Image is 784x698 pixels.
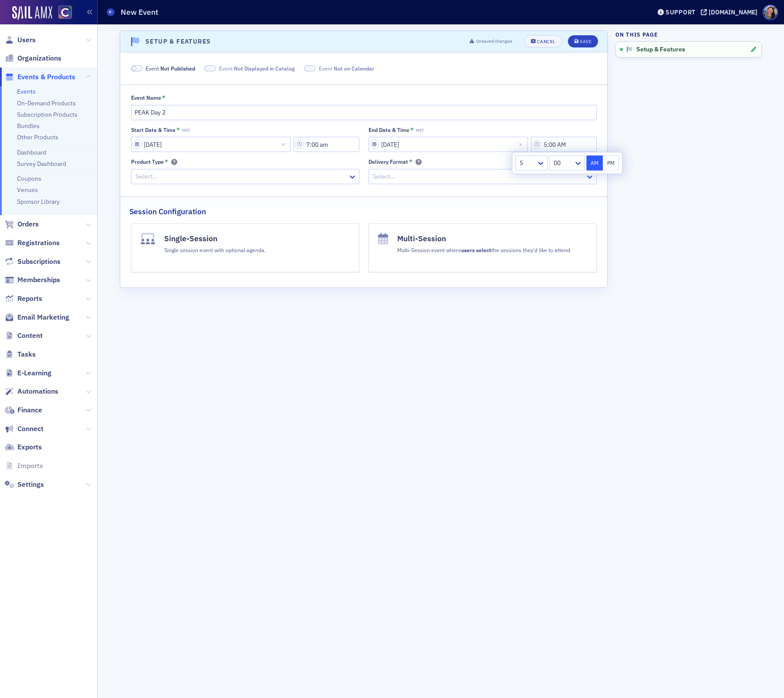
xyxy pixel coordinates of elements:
span: Exports [17,442,42,452]
div: Support [666,8,696,16]
button: [DOMAIN_NAME] [701,9,760,15]
button: Save [568,35,598,47]
div: [DOMAIN_NAME] [709,8,757,16]
a: Memberships [5,275,60,285]
img: SailAMX [58,6,72,19]
span: Orders [17,219,39,229]
a: Email Marketing [5,313,69,322]
a: Automations [5,387,58,396]
abbr: This field is required [409,158,412,166]
span: Setup & Features [636,46,685,54]
a: Orders [5,219,39,229]
a: Users [5,35,36,45]
button: Close [516,137,528,152]
span: Tasks [17,350,36,359]
span: Event [319,64,374,72]
span: Event [145,64,195,72]
span: Users [17,35,36,45]
span: Events & Products [17,72,75,82]
h4: Multi-Session [397,233,571,244]
abbr: This field is required [165,158,168,166]
span: Connect [17,424,44,434]
span: Event [219,64,295,72]
input: 00:00 AM [531,137,597,152]
h2: Session Configuration [129,206,206,217]
a: Reports [5,294,42,303]
span: Automations [17,387,58,396]
div: Single session event with optional agenda. [164,244,266,254]
span: Memberships [17,275,60,285]
span: Not Displayed in Catalog [234,65,295,72]
h4: On this page [615,30,762,38]
a: Coupons [17,175,41,182]
button: Multi-SessionMulti-Session event whereusers selectthe sessions they'd like to attend. [368,223,597,272]
p: Multi-Session event where the sessions they'd like to attend. [397,246,571,254]
span: Subscriptions [17,257,61,266]
span: MST [182,128,190,133]
span: MST [416,128,424,133]
span: Not Published [131,65,142,72]
a: Organizations [5,54,61,63]
h4: Single-Session [164,233,266,244]
h4: Setup & Features [145,37,211,46]
a: Subscriptions [5,257,61,266]
img: SailAMX [12,6,52,20]
abbr: This field is required [410,126,414,134]
span: Profile [763,5,778,20]
button: Cancel [524,35,562,47]
a: Settings [5,480,44,489]
div: Cancel [537,39,555,44]
abbr: This field is required [162,94,166,102]
span: Not Published [160,65,195,72]
span: Settings [17,480,44,489]
a: Survey Dashboard [17,160,66,168]
span: Imports [17,461,43,471]
a: Venues [17,186,38,194]
span: Not Displayed in Catalog [204,65,216,72]
a: Imports [5,461,43,471]
a: Registrations [5,238,60,248]
a: Connect [5,424,44,434]
a: Events & Products [5,72,75,82]
span: Finance [17,405,42,415]
div: Event Name [131,94,161,101]
a: On-Demand Products [17,99,76,107]
button: Close [279,137,291,152]
a: Finance [5,405,42,415]
span: Content [17,331,43,341]
span: Organizations [17,54,61,63]
span: Unsaved changes [476,38,512,45]
a: E-Learning [5,368,51,378]
button: PM [603,155,619,171]
input: MM/DD/YYYY [131,137,291,152]
a: Subscription Products [17,111,78,118]
a: Content [5,331,43,341]
input: MM/DD/YYYY [368,137,528,152]
a: Exports [5,442,42,452]
span: Not on Calendar [334,65,374,72]
div: Start Date & Time [131,127,176,133]
div: Delivery Format [368,158,408,165]
div: Save [580,39,591,44]
a: Sponsor Library [17,198,60,206]
span: E-Learning [17,368,51,378]
button: Single-SessionSingle session event with optional agenda. [131,223,359,272]
div: End Date & Time [368,127,409,133]
b: users select [461,246,491,253]
span: Reports [17,294,42,303]
a: Dashboard [17,148,46,156]
input: 00:00 AM [294,137,359,152]
a: Events [17,88,36,95]
h1: New Event [121,7,158,17]
div: Product Type [131,158,164,165]
button: AM [586,155,603,171]
a: View Homepage [52,6,72,20]
a: Other Products [17,133,58,141]
span: Email Marketing [17,313,69,322]
abbr: This field is required [176,126,180,134]
a: Bundles [17,122,40,130]
a: Tasks [5,350,36,359]
span: Registrations [17,238,60,248]
span: Not on Calendar [304,65,315,72]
